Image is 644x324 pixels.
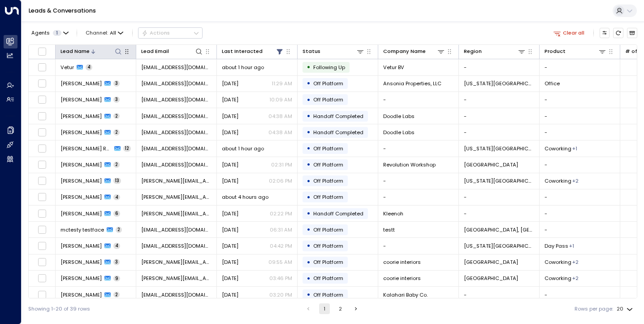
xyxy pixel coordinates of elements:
span: Toggle select all [38,47,47,56]
div: • [307,126,311,138]
span: Office [545,80,560,87]
span: 4 [113,194,120,201]
span: Leslie Virtue [61,258,102,266]
span: Toggle select row [38,241,47,250]
span: Coworking [545,145,571,152]
div: Lead Name [61,47,90,56]
span: 9 [113,276,120,282]
span: Sep 17, 2025 [222,210,238,217]
td: - [378,173,459,189]
button: Go to page 2 [335,303,346,314]
td: - [540,189,620,205]
span: coorie interiors [383,258,421,266]
span: Mendy Reichman [61,210,102,217]
span: Lebo Letsie [61,291,102,298]
span: Sep 19, 2025 [222,177,238,184]
p: 10:09 AM [269,96,292,103]
button: Customize [600,28,610,38]
span: Toggle select row [38,63,47,72]
span: Handoff Completed [313,113,363,120]
span: 6 [113,210,120,217]
p: 02:22 PM [270,210,292,217]
span: info@veturbv.com [141,64,212,71]
div: Dedicated Desk,Office [572,258,579,266]
span: testt [383,226,395,233]
p: 04:38 AM [268,113,292,120]
div: • [307,191,311,203]
span: swahome@ansoniaproperties.com [141,80,212,87]
span: Doodle Labs [383,129,415,136]
span: mctesty testface [61,226,104,233]
span: customerservice@doodlelabs.com [141,129,212,136]
div: Dedicated Desk,Office [572,177,579,184]
span: Off Platform [313,80,343,87]
td: - [459,287,540,302]
td: - [540,108,620,124]
div: • [307,61,311,73]
span: 2 [113,162,120,168]
td: - [540,222,620,237]
span: customerservice@doodlelabs.com [141,113,212,120]
span: about 1 hour ago [222,64,264,71]
span: Sep 18, 2025 [222,275,238,282]
div: • [307,289,311,301]
td: - [459,59,540,75]
span: Off Platform [313,161,343,168]
td: - [540,206,620,221]
span: New York City [464,242,534,250]
span: Leslie Virtue [61,275,102,282]
div: • [307,272,311,285]
div: • [307,256,311,268]
td: - [540,59,620,75]
td: - [378,92,459,108]
span: Sep 17, 2025 [222,161,238,168]
div: Actions [142,30,170,36]
div: Showing 1-20 of 39 rows [28,305,90,313]
span: Toggle select row [38,225,47,234]
span: 2 [113,129,120,136]
div: • [307,158,311,171]
span: Doodle Labs [383,113,415,120]
span: Off Platform [313,226,343,233]
p: 04:42 PM [270,242,292,250]
span: Toggle select row [38,128,47,137]
span: 2 [113,113,120,119]
div: Lead Email [141,47,169,56]
div: Dedicated Desk,Office [572,275,579,282]
span: Sep 19, 2025 [222,129,238,136]
span: Sep 17, 2025 [222,291,238,298]
td: - [378,238,459,254]
td: - [459,124,540,140]
span: Coworking [545,177,571,184]
button: Archived Leads [627,28,637,38]
span: Michael Anderson [61,193,102,201]
span: Toggle select row [38,258,47,267]
span: Brooklyn [464,258,518,266]
div: 20 [617,303,635,315]
span: Susan Wahome [61,80,102,87]
span: Sep 17, 2025 [222,96,238,103]
span: mike@rightsourcemarketing.com [141,177,212,184]
span: 12 [123,145,131,152]
span: Handoff Completed [313,129,363,136]
div: • [307,94,311,106]
span: mortiz@acumatica.com [141,242,212,250]
div: • [307,175,311,187]
div: • [307,223,311,236]
button: Agents1 [28,28,71,38]
span: 4 [86,64,92,70]
span: leslie@coorieinteriors.com [141,258,212,266]
span: Day Pass [545,242,568,250]
button: Actions [138,27,203,38]
span: Off Platform [313,291,343,298]
span: Olesya Harris [61,161,102,168]
div: Lead Name [61,47,122,56]
span: about 1 hour ago [222,145,264,152]
p: 04:38 AM [268,129,292,136]
p: 02:06 PM [269,177,292,184]
span: Sep 17, 2025 [222,226,238,233]
div: Product [545,47,566,56]
span: 1 [53,30,61,36]
div: Region [464,47,526,56]
span: mendy@kleenoh.com [141,210,212,217]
